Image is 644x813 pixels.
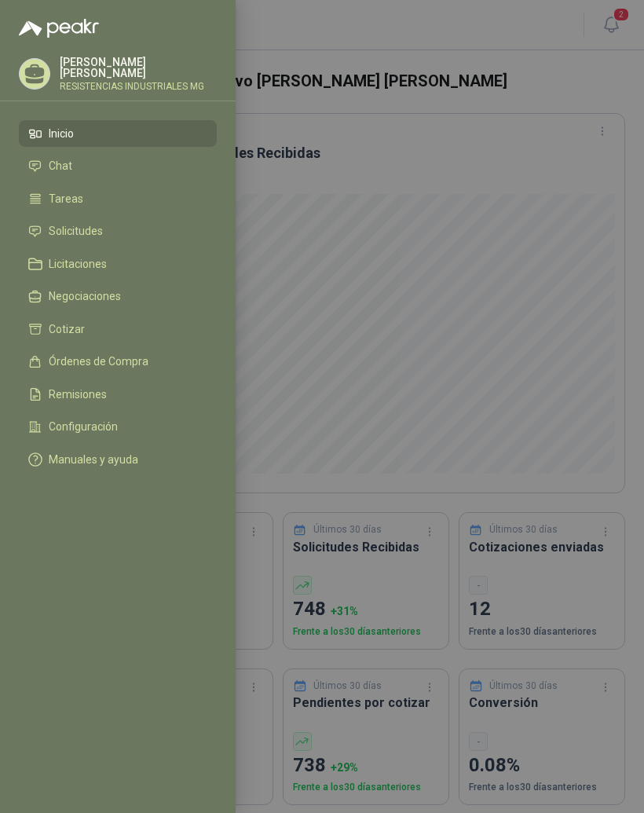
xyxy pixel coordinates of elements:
a: Tareas [19,185,217,212]
span: Negociaciones [49,290,121,302]
span: Remisiones [49,388,107,401]
span: Manuales y ayuda [49,453,138,466]
span: Cotizar [49,323,85,335]
span: Chat [49,159,72,172]
a: Negociaciones [19,284,217,310]
a: Inicio [19,120,217,147]
span: Solicitudes [49,225,103,237]
span: Órdenes de Compra [49,355,148,368]
a: Órdenes de Compra [19,349,217,375]
span: Configuración [49,420,118,433]
span: Inicio [49,127,74,140]
span: Licitaciones [49,258,107,270]
a: Manuales y ayuda [19,446,217,473]
a: Chat [19,153,217,180]
a: Solicitudes [19,218,217,245]
a: Remisiones [19,381,217,408]
a: Licitaciones [19,251,217,277]
a: Cotizar [19,316,217,342]
span: Tareas [49,192,83,205]
p: [PERSON_NAME] [PERSON_NAME] [60,57,217,79]
p: RESISTENCIAS INDUSTRIALES MG [60,82,217,91]
a: Configuración [19,414,217,441]
img: Logo peakr [19,19,99,38]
